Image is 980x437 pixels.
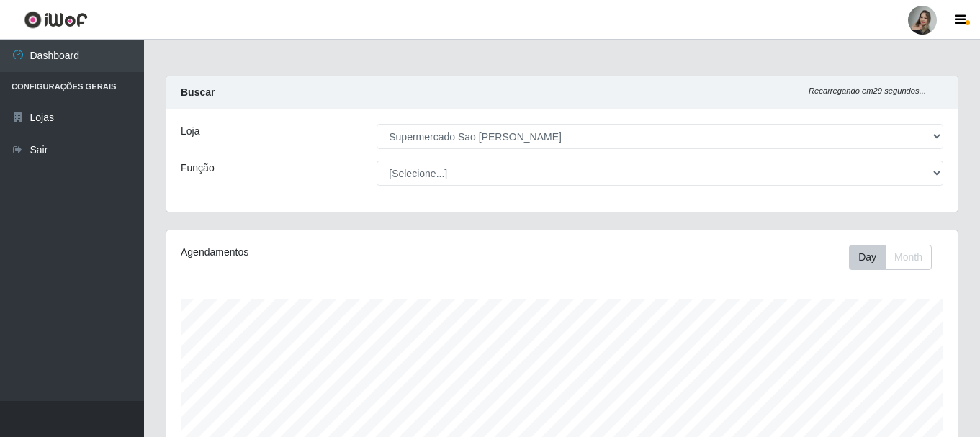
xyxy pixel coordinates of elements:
label: Loja [181,124,199,139]
div: Agendamentos [181,245,486,260]
img: CoreUI Logo [24,11,88,29]
i: Recarregando em 29 segundos... [809,86,926,95]
strong: Buscar [181,86,215,98]
label: Função [181,161,215,176]
button: Month [885,245,932,270]
div: Toolbar with button groups [849,245,943,270]
button: Day [849,245,886,270]
div: First group [849,245,932,270]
